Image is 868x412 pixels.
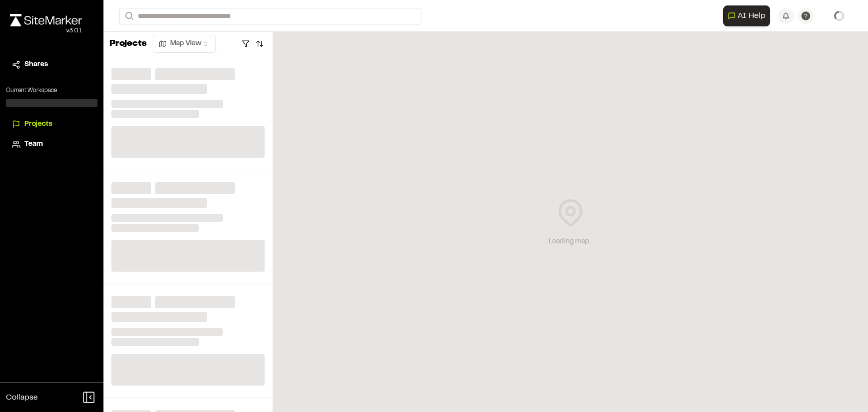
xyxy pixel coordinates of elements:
[549,236,592,247] div: Loading map...
[723,5,770,26] button: Open AI Assistant
[12,119,92,130] a: Projects
[738,10,766,22] span: AI Help
[12,59,92,70] a: Shares
[119,8,137,24] button: Search
[24,119,52,130] span: Projects
[24,59,48,70] span: Shares
[10,14,82,26] img: rebrand.png
[10,26,82,35] div: Oh geez...please don't...
[6,392,38,404] span: Collapse
[12,139,92,150] a: Team
[24,139,43,150] span: Team
[6,86,97,95] p: Current Workspace
[109,37,147,51] p: Projects
[723,5,774,26] div: Open AI Assistant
